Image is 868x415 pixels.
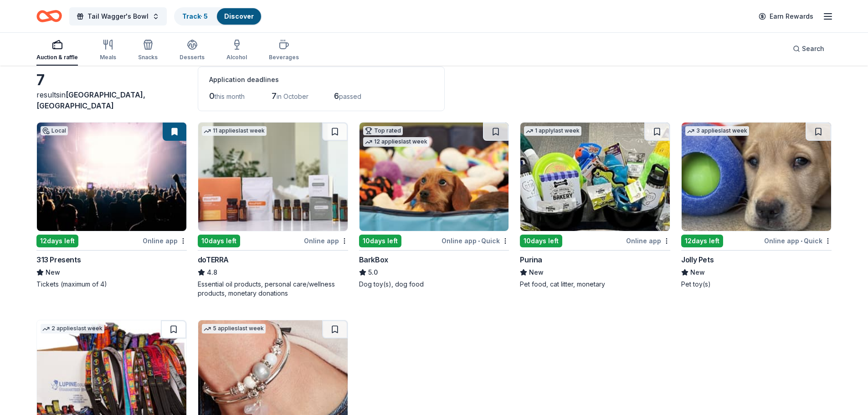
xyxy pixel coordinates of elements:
[764,235,832,246] div: Online app Quick
[626,235,670,246] div: Online app
[277,92,308,100] span: in October
[46,267,60,278] span: New
[524,126,581,136] div: 1 apply last week
[198,123,348,231] img: Image for doTERRA
[520,235,562,247] div: 10 days left
[198,254,229,265] div: doTERRA
[41,324,104,333] div: 2 applies last week
[681,254,714,265] div: Jolly Pets
[180,54,205,61] div: Desserts
[138,54,158,61] div: Snacks
[37,123,186,231] img: Image for 313 Presents
[478,237,480,245] span: •
[520,254,542,265] div: Purina
[685,126,749,136] div: 3 applies last week
[304,235,348,246] div: Online app
[198,235,240,247] div: 10 days left
[359,235,401,247] div: 10 days left
[359,280,509,289] div: Dog toy(s), dog food
[36,122,187,289] a: Image for 313 PresentsLocal12days leftOnline app313 PresentsNewTickets (maximum of 4)
[198,122,348,298] a: Image for doTERRA11 applieslast week10days leftOnline appdoTERRA4.8Essential oil products, person...
[36,5,62,27] a: Home
[753,8,819,25] a: Earn Rewards
[681,122,832,289] a: Image for Jolly Pets3 applieslast week12days leftOnline app•QuickJolly PetsNewPet toy(s)
[801,237,802,245] span: •
[182,12,208,20] a: Track· 5
[359,122,509,289] a: Image for BarkBoxTop rated12 applieslast week10days leftOnline app•QuickBarkBox5.0Dog toy(s), dog...
[207,267,217,278] span: 4.8
[529,267,544,278] span: New
[180,36,205,66] button: Desserts
[786,40,832,58] button: Search
[198,280,348,298] div: Essential oil products, personal care/wellness products, monetary donations
[269,36,299,66] button: Beverages
[690,267,705,278] span: New
[174,7,262,26] button: Track· 5Discover
[269,54,299,61] div: Beverages
[36,90,145,110] span: [GEOGRAPHIC_DATA], [GEOGRAPHIC_DATA]
[682,123,831,231] img: Image for Jolly Pets
[36,71,187,89] div: 7
[334,91,339,101] span: 6
[202,324,266,333] div: 5 applies last week
[520,280,670,289] div: Pet food, cat litter, monetary
[226,54,247,61] div: Alcohol
[802,43,824,54] span: Search
[36,54,78,61] div: Auction & raffle
[100,54,116,61] div: Meals
[359,254,388,265] div: BarkBox
[368,267,378,278] span: 5.0
[520,123,670,231] img: Image for Purina
[209,74,433,85] div: Application deadlines
[138,36,158,66] button: Snacks
[360,123,509,231] img: Image for BarkBox
[363,137,429,147] div: 12 applies last week
[681,235,723,247] div: 12 days left
[36,36,78,66] button: Auction & raffle
[100,36,116,66] button: Meals
[363,126,403,135] div: Top rated
[226,36,247,66] button: Alcohol
[36,235,78,247] div: 12 days left
[215,92,245,100] span: this month
[442,235,509,246] div: Online app Quick
[36,89,187,111] div: results
[36,90,145,110] span: in
[224,12,254,20] a: Discover
[69,7,167,26] button: Tail Wagger's Bowl
[87,11,149,22] span: Tail Wagger's Bowl
[520,122,670,289] a: Image for Purina1 applylast week10days leftOnline appPurinaNewPet food, cat litter, monetary
[339,92,361,100] span: passed
[272,91,277,101] span: 7
[41,126,68,135] div: Local
[202,126,267,136] div: 11 applies last week
[36,280,187,289] div: Tickets (maximum of 4)
[143,235,187,246] div: Online app
[681,280,832,289] div: Pet toy(s)
[36,254,81,265] div: 313 Presents
[209,91,215,101] span: 0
